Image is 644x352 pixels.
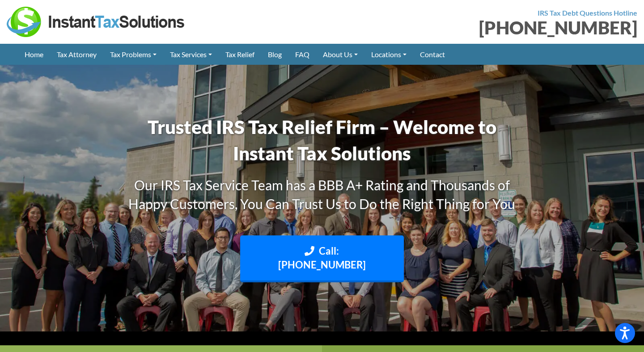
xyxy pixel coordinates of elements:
[288,44,316,65] a: FAQ
[219,44,261,65] a: Tax Relief
[7,7,186,37] img: Instant Tax Solutions Logo
[413,44,452,65] a: Contact
[116,176,528,213] h3: Our IRS Tax Service Team has a BBB A+ Rating and Thousands of Happy Customers, You Can Trust Us t...
[538,8,637,17] strong: IRS Tax Debt Questions Hotline
[261,44,288,65] a: Blog
[316,44,364,65] a: About Us
[163,44,219,65] a: Tax Services
[364,44,413,65] a: Locations
[18,44,50,65] a: Home
[116,114,528,167] h1: Trusted IRS Tax Relief Firm – Welcome to Instant Tax Solutions
[240,235,404,283] a: Call: [PHONE_NUMBER]
[329,19,637,37] div: [PHONE_NUMBER]
[103,44,163,65] a: Tax Problems
[50,44,103,65] a: Tax Attorney
[7,17,186,25] a: Instant Tax Solutions Logo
